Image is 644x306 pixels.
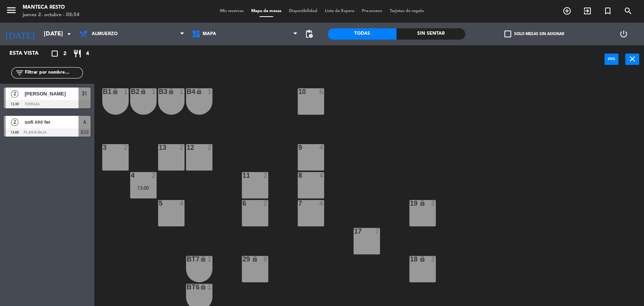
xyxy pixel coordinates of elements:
[252,256,258,262] i: lock
[196,88,202,95] i: lock
[23,11,80,19] div: jueves 2. octubre - 08:54
[243,256,243,263] div: 29
[159,88,159,95] div: B3
[358,9,386,13] span: Pre-acceso
[243,172,243,179] div: 11
[11,90,18,98] span: 2
[321,9,358,13] span: Lista de Espera
[63,49,66,58] span: 2
[131,172,131,179] div: 4
[203,31,216,37] span: MAPA
[23,4,80,11] div: Manteca Resto
[24,69,83,77] input: Filtrar por nombre...
[304,29,314,38] span: pending_actions
[431,200,435,207] div: 2
[604,54,618,65] button: power_input
[82,89,87,98] span: 31
[4,49,54,58] div: Esta vista
[431,256,435,263] div: 2
[419,256,426,262] i: lock
[328,28,397,40] div: Todas
[263,172,268,179] div: 2
[207,256,212,263] div: 1
[152,88,156,95] div: 1
[386,9,428,13] span: Tarjetas de regalo
[65,29,74,38] i: arrow_drop_down
[603,6,612,15] i: turned_in_not
[180,88,184,95] div: 1
[607,54,616,63] i: power_input
[410,256,410,263] div: 18
[243,200,243,207] div: 6
[207,144,212,151] div: 2
[6,5,17,16] i: menu
[168,88,174,95] i: lock
[247,9,285,13] span: Mapa de mesas
[619,29,628,38] i: power_settings_new
[25,118,78,126] span: sofi ### fer
[86,49,89,58] span: 4
[319,144,324,151] div: 4
[180,144,184,151] div: 2
[112,88,118,95] i: lock
[216,9,247,13] span: Mis reservas
[15,68,24,77] i: filter_list
[375,228,380,235] div: 7
[130,185,157,191] div: 13:00
[563,6,572,15] i: add_circle_outline
[285,9,321,13] span: Disponibilidad
[140,88,146,95] i: lock
[263,200,268,207] div: 2
[200,256,206,262] i: lock
[628,54,637,63] i: close
[410,200,410,207] div: 19
[6,5,17,18] button: menu
[180,200,184,207] div: 4
[11,118,18,126] span: 2
[25,90,78,98] span: [PERSON_NAME]
[159,144,159,151] div: 13
[83,117,86,126] span: 4
[397,28,465,40] div: Sin sentar
[354,228,355,235] div: 17
[263,256,268,263] div: 8
[583,6,592,15] i: exit_to_app
[319,172,324,179] div: 4
[319,88,324,95] div: 6
[124,88,128,95] div: 1
[207,284,212,291] div: 1
[152,172,156,179] div: 2
[504,31,511,37] span: check_box_outline_blank
[319,200,324,207] div: 4
[131,88,131,95] div: B2
[124,144,128,151] div: 2
[624,6,633,15] i: search
[419,200,426,206] i: lock
[50,49,59,58] i: crop_square
[159,200,159,207] div: 5
[207,88,212,95] div: 1
[504,31,564,37] label: Solo mesas sin asignar
[73,49,82,58] i: restaurant
[92,31,118,37] span: Almuerzo
[625,54,639,65] button: close
[200,284,206,290] i: lock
